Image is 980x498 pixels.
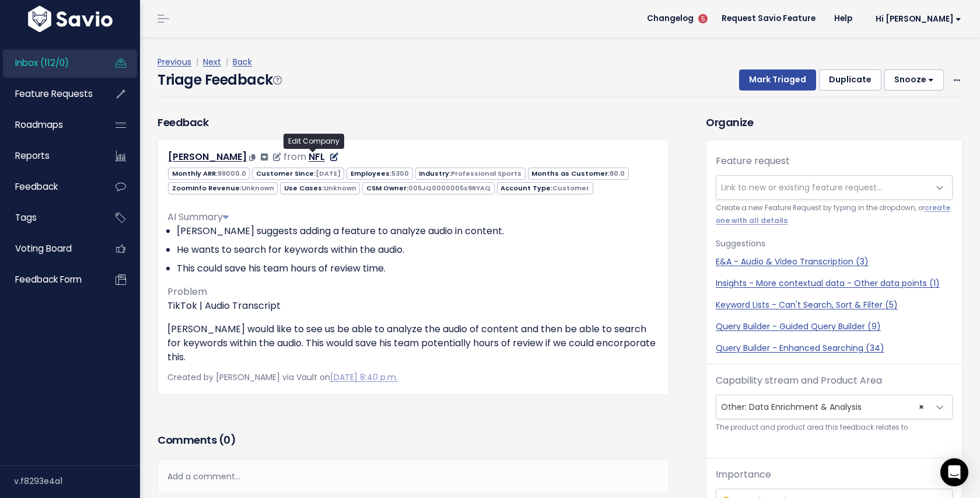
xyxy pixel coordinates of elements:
[706,114,963,130] h3: Organize
[716,422,953,434] small: The product and product area this feedback relates to
[712,10,825,27] a: Request Savio Feature
[716,299,953,311] a: Keyword Lists - Can't Search, Sort & Filter (5)
[716,395,953,419] span: Other: Data Enrichment & Analysis
[157,69,281,90] h4: Triage Feedback
[3,142,97,169] a: Reports
[15,242,72,255] span: Voting Board
[3,235,97,262] a: Voting Board
[177,243,659,257] li: He wants to search for keywords within the audio.
[167,322,659,364] p: [PERSON_NAME] would like to see us be able to analyze the audio of content and then be able to se...
[716,395,929,419] span: Other: Data Enrichment & Analysis
[157,432,669,448] h3: Comments ( )
[716,202,953,227] small: Create a new Feature Request by typing in the dropdown, or .
[167,210,229,224] span: AI Summary
[610,169,625,178] span: 80.0
[203,56,221,68] a: Next
[15,211,37,224] span: Tags
[647,15,694,23] span: Changelog
[716,256,953,268] a: E&A - Audio & Video Transcription (3)
[280,182,360,194] span: Use Cases:
[739,69,816,90] button: Mark Triaged
[223,433,230,447] span: 0
[716,277,953,290] a: Insights - More contextual data - Other data points (1)
[391,169,409,178] span: 5300
[3,81,97,107] a: Feature Requests
[716,321,953,333] a: Query Builder - Guided Query Builder (9)
[716,342,953,354] a: Query Builder - Enhanced Searching (34)
[415,168,526,180] span: Industry:
[3,266,97,293] a: Feedback form
[819,69,881,90] button: Duplicate
[528,168,629,180] span: Months as Customer:
[3,204,97,231] a: Tags
[330,371,398,383] a: [DATE] 8:40 p.m.
[252,168,344,180] span: Customer Since:
[716,468,771,482] label: Importance
[3,173,97,200] a: Feedback
[876,15,961,23] span: Hi [PERSON_NAME]
[716,374,882,388] label: Capability stream and Product Area
[15,180,58,193] span: Feedback
[940,458,968,486] div: Open Intercom Messenger
[168,150,247,163] a: [PERSON_NAME]
[167,371,398,383] span: Created by [PERSON_NAME] via Vault on
[3,50,97,76] a: Inbox (112/0)
[15,273,82,285] span: Feedback form
[451,169,521,178] span: Professional Sports
[242,183,274,193] span: Unknown
[25,6,116,32] img: logo-white.9d6f32f41409.svg
[15,88,93,100] span: Feature Requests
[177,262,659,276] li: This could save his team hours of review time.
[157,459,669,494] div: Add a comment...
[316,169,341,178] span: [DATE]
[167,299,659,313] p: TikTok | Audio Transcript
[157,56,191,68] a: Previous
[15,57,69,69] span: Inbox (112/0)
[362,182,494,194] span: CSM Owner:
[408,183,491,193] span: 005JQ0000005s9RYAQ
[15,119,63,131] span: Roadmaps
[716,203,950,225] a: create one with all details
[283,150,306,163] span: from
[157,114,208,130] h3: Feedback
[194,56,201,68] span: |
[14,466,140,496] div: v.f8293e4a1
[884,69,944,90] button: Snooze
[218,169,246,178] span: 99000.0
[862,10,971,28] a: Hi [PERSON_NAME]
[497,182,593,194] span: Account Type:
[324,183,356,193] span: Unknown
[716,236,953,251] p: Suggestions
[716,154,790,168] label: Feature request
[168,168,250,180] span: Monthly ARR:
[919,395,924,419] span: ×
[167,285,207,298] span: Problem
[223,56,230,68] span: |
[721,182,882,193] span: Link to new or existing feature request...
[346,168,412,180] span: Employees:
[825,10,862,27] a: Help
[177,224,659,238] li: [PERSON_NAME] suggests adding a feature to analyze audio in content.
[3,112,97,138] a: Roadmaps
[552,183,589,193] span: Customer
[15,149,50,162] span: Reports
[168,182,278,194] span: ZoomInfo Revenue:
[283,134,344,149] div: Edit Company
[233,56,252,68] a: Back
[698,14,708,23] span: 5
[309,150,325,163] a: NFL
